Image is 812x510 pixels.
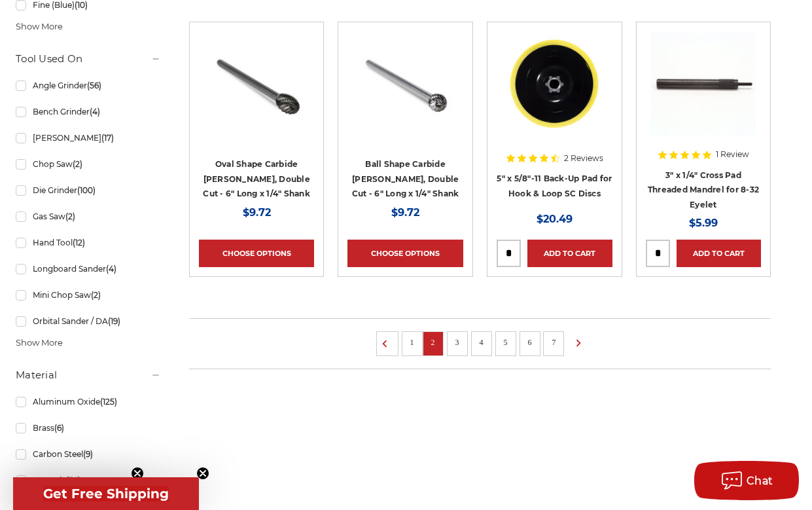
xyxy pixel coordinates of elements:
[16,126,161,149] a: [PERSON_NAME]
[451,335,464,350] a: 3
[16,153,161,175] a: Chop Saw
[16,51,161,67] h5: Tool Used On
[16,20,63,33] span: Show More
[91,290,101,300] span: (2)
[347,31,463,147] a: CBSD-5DL Long reach double cut carbide rotary burr, ball shape 1/4 inch shank
[16,179,161,202] a: Die Grinder
[43,486,169,501] span: Get Free Shipping
[16,205,161,228] a: Gas Saw
[646,31,762,147] a: cross square pad mandrel 8-32 eyelet 3" long
[199,240,315,267] a: Choose Options
[87,81,101,90] span: (56)
[499,335,512,350] a: 5
[73,159,82,169] span: (2)
[203,159,310,198] a: Oval Shape Carbide [PERSON_NAME], Double Cut - 6" Long x 1/4" Shank
[90,107,100,117] span: (4)
[391,206,419,219] span: $9.72
[16,469,161,492] a: Ceramic
[564,155,603,162] span: 2 Reviews
[199,31,315,147] a: CBSE-5DL Long reach double cut carbide rotary burr, oval/egg shape 1/4 inch shank
[651,31,756,136] img: cross square pad mandrel 8-32 eyelet 3" long
[16,337,63,350] span: Show More
[106,264,116,274] span: (4)
[497,31,612,147] a: 5" x 5/8"-11 Back-Up Pad for Hook & Loop SC Discs
[108,316,120,326] span: (19)
[547,335,560,350] a: 7
[352,159,459,198] a: Ball Shape Carbide [PERSON_NAME], Double Cut - 6" Long x 1/4" Shank
[13,477,199,510] div: Get Free ShippingClose teaser
[196,467,209,480] button: Close teaser
[694,461,799,500] button: Chat
[16,443,161,465] a: Carbon Steel
[16,100,161,123] a: Bench Grinder
[73,238,85,247] span: (12)
[83,449,93,459] span: (9)
[523,335,537,350] a: 6
[427,335,440,350] a: 2
[537,213,573,225] span: $20.49
[497,173,612,198] a: 5" x 5/8"-11 Back-Up Pad for Hook & Loop SC Discs
[204,31,309,136] img: CBSE-5DL Long reach double cut carbide rotary burr, oval/egg shape 1/4 inch shank
[406,335,419,350] a: 1
[243,206,271,219] span: $9.72
[16,367,161,383] h5: Material
[65,211,75,221] span: (2)
[100,397,117,407] span: (125)
[16,231,161,254] a: Hand Tool
[131,467,144,480] button: Close teaser
[66,475,80,485] span: (36)
[16,416,161,439] a: Brass
[353,31,458,136] img: CBSD-5DL Long reach double cut carbide rotary burr, ball shape 1/4 inch shank
[527,240,612,267] a: Add to Cart
[747,475,773,487] span: Chat
[16,310,161,333] a: Orbital Sander / DA
[16,283,161,306] a: Mini Chop Saw
[677,240,762,267] a: Add to Cart
[502,31,607,136] img: 5" x 5/8"-11 Back-Up Pad for Hook & Loop SC Discs
[16,257,161,280] a: Longboard Sander
[101,133,114,143] span: (17)
[689,217,718,229] span: $5.99
[54,423,64,433] span: (6)
[16,390,161,413] a: Aluminum Oxide
[648,170,759,209] a: 3" x 1/4" Cross Pad Threaded Mandrel for 8-32 Eyelet
[77,185,96,195] span: (100)
[716,151,749,158] span: 1 Review
[16,74,161,97] a: Angle Grinder
[347,240,463,267] a: Choose Options
[475,335,488,350] a: 4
